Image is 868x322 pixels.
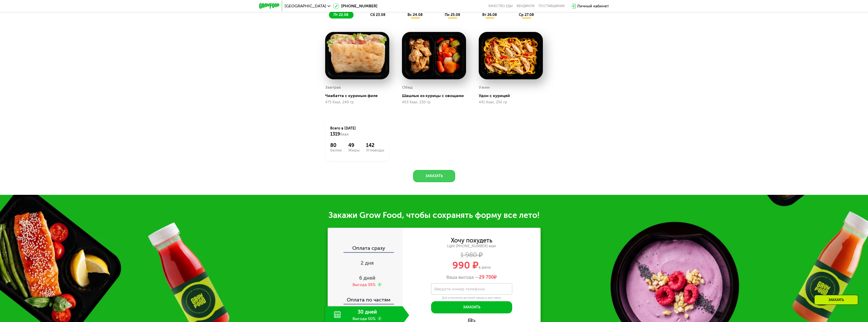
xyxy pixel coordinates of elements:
div: 49 [348,142,360,148]
div: 475 Ккал, 240 гр [325,100,389,104]
div: Жиры [348,148,360,152]
div: Углеводы [366,148,384,152]
span: в день [478,265,491,270]
span: пн 25.08 [445,13,460,17]
div: Light [PHONE_NUMBER] ккал [403,244,541,249]
div: Ваша выгода — [403,275,541,280]
div: 142 [366,142,384,148]
div: Обед [402,84,413,91]
span: 1319 [330,131,340,137]
span: ₽ [479,275,497,280]
span: 990 ₽ [452,259,478,271]
div: Шашлык из курицы с овощами [402,93,470,98]
span: 29 700 [479,274,494,280]
div: Для уточнения деталей заказа и доставки [431,296,512,300]
div: Белки [330,148,342,152]
div: Удон с курицей [479,93,547,98]
button: Заказать [431,301,512,313]
div: Выгода 39% [353,282,376,288]
span: вт 26.08 [482,13,497,17]
div: Личный кабинет [577,3,609,9]
span: 2 дня [361,260,374,266]
label: Введите номер телефона [434,288,485,290]
div: поставщикам [539,4,565,8]
div: Ужин [479,84,490,91]
span: [GEOGRAPHIC_DATA] [285,4,326,8]
span: пт 22.08 [334,13,348,17]
span: ср 27.08 [519,13,534,17]
div: Заказать [814,295,858,305]
div: Оплата по частям [328,292,403,304]
span: 6 дней [359,275,375,281]
div: 403 Ккал, 230 гр [402,100,466,104]
div: 1 980 ₽ [403,252,541,258]
div: Хочу похудеть [451,238,492,243]
a: Качество еды [488,4,513,8]
span: Ккал [340,132,348,137]
span: сб 23.08 [370,13,385,17]
button: Заказать [413,170,455,182]
a: Вендинги [517,4,534,8]
div: Оплата сразу [328,245,403,252]
div: 80 [330,142,342,148]
span: вс 24.08 [408,13,423,17]
div: Всего в [DATE] [330,126,384,137]
div: 441 Ккал, 250 гр [479,100,543,104]
div: Завтрак [325,84,341,91]
a: [PHONE_NUMBER] [333,3,377,9]
div: Чиабатта с куриным филе [325,93,393,98]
